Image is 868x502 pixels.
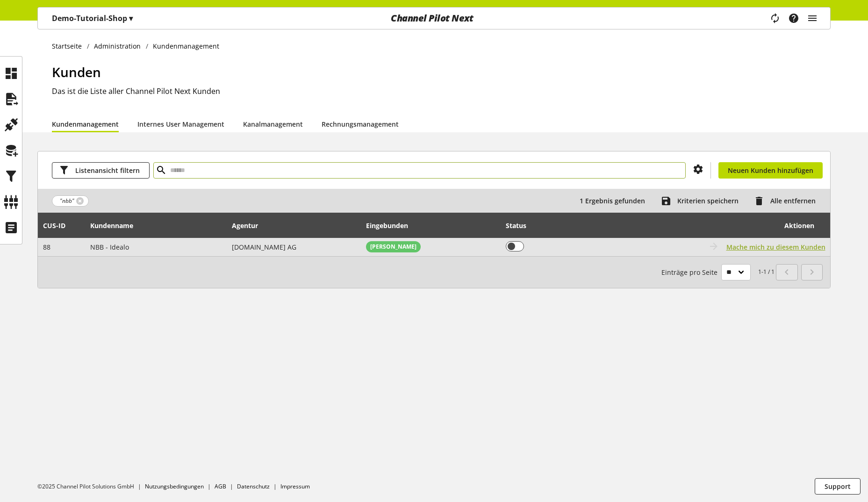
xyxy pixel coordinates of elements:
a: Nutzungsbedingungen [145,482,204,490]
span: Einträge pro Seite [661,267,721,277]
div: Kundenname [90,221,143,230]
li: ©2025 Channel Pilot Solutions GmbH [37,482,145,491]
a: Kanalmanagement [243,119,303,129]
span: Kriterien speichern [677,196,739,206]
span: [PERSON_NAME] [370,243,416,251]
a: Administration [89,41,146,51]
span: ▾ [129,13,133,23]
button: Support [815,478,861,495]
a: AGB [215,482,226,490]
span: Support [825,481,851,491]
a: Neuen Kunden hinzufügen [718,162,823,179]
a: Kundenmanagement [52,119,119,129]
div: Status [506,221,536,230]
a: Datenschutz [237,482,270,490]
div: Aktionen [607,216,814,235]
h2: Das ist die Liste aller Channel Pilot Next Kunden [52,86,831,97]
div: Eingebunden [366,221,417,230]
span: "nbb" [60,197,74,205]
span: Neuen Kunden hinzufügen [728,165,813,175]
a: Startseite [52,41,87,51]
span: NBB - Idealo [90,243,129,251]
button: Listenansicht filtern [52,162,150,179]
span: 1 Ergebnis gefunden [580,196,645,206]
span: Kunden [52,63,101,81]
button: Mache mich zu diesem Kunden [726,242,825,252]
nav: main navigation [37,7,831,29]
span: 88 [43,243,50,251]
small: 1-1 / 1 [661,264,775,280]
div: Agentur [232,221,267,230]
a: Impressum [280,482,310,490]
span: [DOMAIN_NAME] AG [232,243,296,251]
a: Internes User Management [137,119,224,129]
div: CUS-⁠ID [43,221,75,230]
button: Alle entfernen [751,193,825,209]
span: Listenansicht filtern [75,165,140,175]
p: Demo-Tutorial-Shop [52,13,133,24]
a: Rechnungsmanagement [322,119,399,129]
span: Alle entfernen [770,196,816,206]
button: Kriterien speichern [658,193,747,209]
